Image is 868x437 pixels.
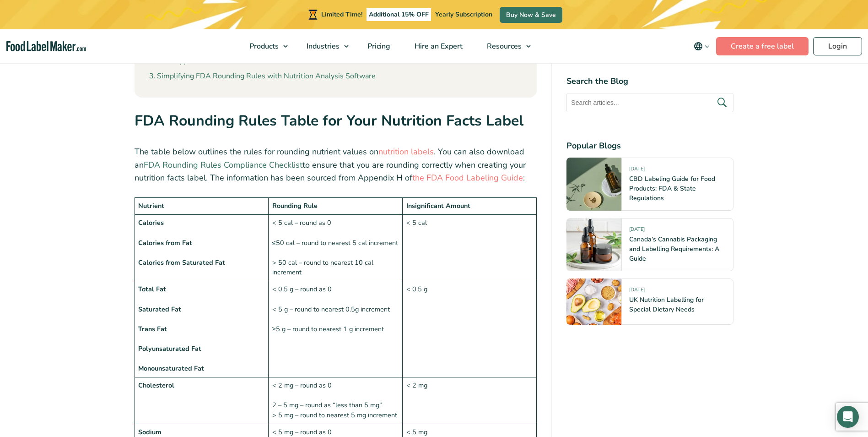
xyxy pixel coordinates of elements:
td: < 0.5 g [403,281,537,377]
strong: Rounding Rule [272,201,318,210]
span: Industries [304,41,340,51]
span: [DATE] [629,286,645,297]
p: The table below outlines the rules for rounding nutrient values on . You can also download an to ... [135,145,537,185]
td: < 5 cal [403,215,537,281]
td: < 2 mg – round as 0 2 – 5 mg – round as “less than 5 mg” > 5 mg – round to nearest 5 mg increment [269,377,403,424]
span: Products [247,41,280,51]
a: the FDA Food Labeling Guide [412,172,523,183]
a: UK Nutrition Labelling for Special Dietary Needs [629,295,704,314]
td: < 5 cal – round as 0 ≤50 cal – round to nearest 5 cal increment > 50 cal – round to nearest 10 ca... [269,215,403,281]
strong: Total Fat [138,284,166,294]
strong: Calories [138,218,164,227]
a: Hire an Expert [403,29,473,63]
strong: Trans Fat [138,324,167,333]
strong: FDA Rounding Rules Table for Your Nutrition Facts Label [135,111,523,131]
a: Industries [295,29,353,63]
strong: Calories from Fat [138,238,192,247]
span: Hire an Expert [412,41,464,51]
strong: Sodium [138,427,162,437]
strong: Cholesterol [138,381,174,390]
a: Pricing [356,29,400,63]
span: Yearly Subscription [435,10,492,19]
h4: Popular Blogs [566,140,733,152]
strong: Monounsaturated Fat [138,364,204,373]
td: < 0.5 g – round as 0 < 5 g – round to nearest 0.5g increment ≥5 g – round to nearest 1 g increment [269,281,403,377]
input: Search articles... [566,93,733,112]
span: [DATE] [629,165,645,176]
a: CBD Labeling Guide for Food Products: FDA & State Regulations [629,175,715,202]
a: Canada’s Cannabis Packaging and Labelling Requirements: A Guide [629,235,719,263]
a: Create a free label [716,37,809,55]
strong: Calories from Saturated Fat [138,258,225,267]
span: Pricing [365,41,391,51]
a: Resources [475,29,535,63]
strong: Nutrient [138,201,164,210]
span: [DATE] [629,226,645,236]
h4: Search the Blog [566,75,733,87]
div: Open Intercom Messenger [837,406,859,428]
a: Login [813,37,862,55]
span: Additional 15% OFF [367,8,431,21]
td: < 2 mg [403,377,537,424]
span: Resources [484,41,523,51]
strong: Saturated Fat [138,305,181,314]
a: Products [237,29,292,63]
a: nutrition labels [378,146,434,157]
span: Limited Time! [321,10,362,19]
a: Buy Now & Save [500,7,562,23]
a: FDA Rounding Rules Compliance Checklist [144,159,302,170]
a: Simplifying FDA Rounding Rules with Nutrition Analysis Software [149,71,376,82]
strong: Insignificant Amount [406,201,470,210]
strong: Polyunsaturated Fat [138,344,201,353]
